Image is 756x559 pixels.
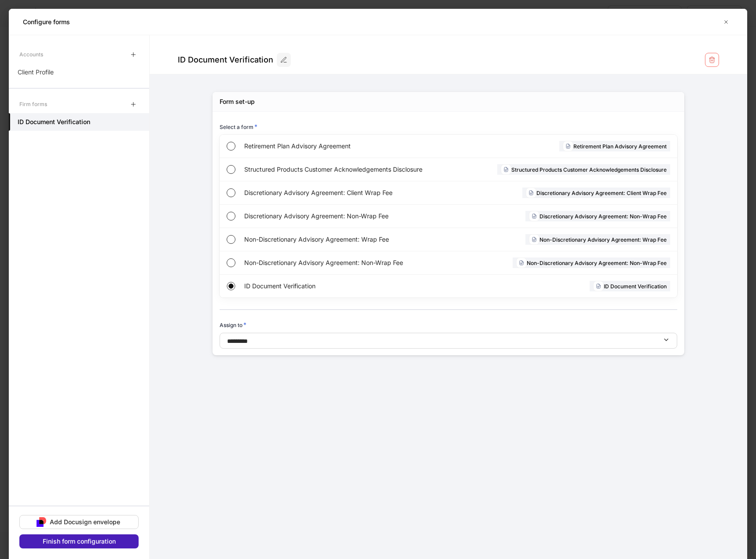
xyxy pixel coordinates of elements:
div: Firm forms [19,96,47,112]
div: Form set-up [220,97,255,106]
a: Client Profile [9,63,149,81]
p: Client Profile [18,68,54,77]
div: Retirement Plan Advisory Agreement [559,141,670,151]
div: Finish form configuration [43,537,116,546]
h5: Configure forms [23,18,70,26]
div: Non-Discretionary Advisory Agreement: Non-Wrap Fee [513,257,670,268]
div: Accounts [19,47,43,62]
h6: Select a form [220,122,257,131]
div: Discretionary Advisory Agreement: Non-Wrap Fee [525,211,670,221]
button: Finish form configuration [19,534,139,548]
span: Discretionary Advisory Agreement: Non-Wrap Fee [244,212,450,221]
span: Retirement Plan Advisory Agreement [244,142,448,151]
h5: ID Document Verification [18,118,90,126]
div: Non-Discretionary Advisory Agreement: Wrap Fee [525,234,670,245]
span: Non-Discretionary Advisory Agreement: Non-Wrap Fee [244,258,451,267]
button: Add Docusign envelope [19,515,139,529]
span: Discretionary Advisory Agreement: Client Wrap Fee [244,188,451,197]
span: Structured Products Customer Acknowledgements Disclosure [244,165,453,174]
div: Discretionary Advisory Agreement: Client Wrap Fee [522,188,670,198]
h6: Assign to [220,320,246,329]
div: Add Docusign envelope [50,518,120,526]
div: ID Document Verification [178,55,273,65]
div: Structured Products Customer Acknowledgements Disclosure [497,164,670,175]
span: ID Document Verification [244,282,446,291]
a: ID Document Verification [9,113,149,131]
span: Non-Discretionary Advisory Agreement: Wrap Fee [244,235,450,244]
div: ID Document Verification [590,281,670,291]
